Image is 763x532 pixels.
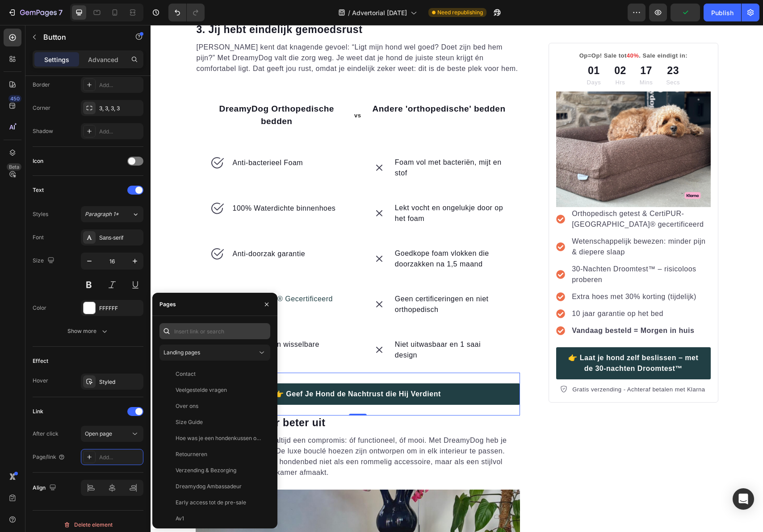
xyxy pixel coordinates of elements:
[46,17,369,49] p: [PERSON_NAME] kent dat knagende gevoel: “Ligt mijn hond wel goed? Doet zijn bed hem pijn?” Met Dr...
[421,211,558,233] p: Wetenschappelijk bewezen: minder pijn & diepere slaap
[159,345,270,361] button: Landing pages
[168,4,205,21] div: Undo/Redo
[163,349,200,356] span: Landing pages
[176,515,184,523] div: Av1
[421,283,558,294] p: 10 jaar garantie op het bed
[43,32,119,42] p: Button
[437,8,483,17] span: Need republishing
[56,335,76,343] div: Button
[421,302,544,309] strong: Vandaag besteld = Morgen in huis
[33,304,46,312] div: Color
[99,304,141,312] div: FFFFFF
[4,4,67,21] button: 7
[711,8,734,17] div: Publish
[82,314,192,336] p: Uitwasbare en wisselbare hoezen
[244,132,354,154] p: Foam vol met bacteriën, mijt en stof
[33,157,43,165] div: Icon
[348,8,350,17] span: /
[176,434,261,442] div: Hoe was je een hondenkussen of hondenmand?
[436,53,451,62] p: Days
[82,224,155,234] p: Anti-doorzak garantie
[204,87,210,94] span: vs
[99,234,141,242] div: Sans-serif
[33,210,48,218] div: Styles
[99,104,141,112] div: 3, 3, 3, 3
[99,453,141,461] div: Add...
[176,466,236,474] div: Verzending & Bezorging
[88,55,118,64] p: Advanced
[33,407,43,416] div: Link
[244,223,354,245] p: Goedkope foam vlokken die doorzakken na 1,5 maand
[33,357,48,365] div: Effect
[416,328,549,349] p: 👉 Laat je hond zelf beslissen – met de 30-nachten Droomtest™
[464,38,476,54] div: 02
[421,183,558,205] p: Orthopedisch getest & CertiPUR-[GEOGRAPHIC_DATA]® gecertificeerd
[244,269,354,290] p: Geen certificeringen en niet orthopedisch
[33,255,56,267] div: Size
[704,4,741,21] button: Publish
[33,233,44,241] div: Font
[352,8,407,17] span: Advertorial [DATE]
[8,95,21,102] div: 450
[421,239,558,260] p: 30-Nachten Droomtest™ – risicoloos proberen
[421,266,558,277] p: Extra hoes met 30% korting (tijdelijk)
[33,453,65,461] div: Page/link
[476,27,489,34] span: 40%
[44,55,69,64] p: Settings
[33,323,143,339] button: Show more
[436,38,451,54] div: 01
[67,327,109,336] div: Show more
[85,430,112,437] span: Open page
[176,450,207,458] div: Retourneren
[81,426,143,442] button: Open page
[516,38,529,54] div: 23
[33,186,44,194] div: Text
[46,90,206,103] p: bedden
[33,482,58,494] div: Align
[46,78,206,91] p: DreamyDog Orthopedische
[733,488,754,510] div: Open Intercom Messenger
[85,210,119,218] span: Paragraph 1*
[464,53,476,62] p: Hrs
[124,364,290,374] p: 👉 Geef Je Hond de Nachtrust die Hij Verdient
[33,81,50,89] div: Border
[176,418,203,426] div: Size Guide
[99,81,141,89] div: Add...
[244,178,354,199] p: Lekt vocht en ongelukje door op het foam
[33,518,143,532] button: Delete element
[33,127,53,135] div: Shadow
[99,128,141,136] div: Add...
[489,38,502,54] div: 17
[244,314,354,336] p: Niet uitwasbaar en 1 saai design
[59,7,63,18] p: 7
[208,78,369,91] p: Andere 'orthopedische' bedden
[81,206,143,222] button: Paragraph 1*
[176,386,227,394] div: Veelgestelde vragen
[151,25,763,532] iframe: Design area
[176,402,198,410] div: Over ons
[407,26,559,35] p: Op=Op! Sale tot . Sale eindigt in:
[7,163,21,170] div: Beta
[406,66,560,182] img: gempages_545684919397909670-862e50e1-c1f8-4a21-acbf-cb692341675a.png
[176,370,196,378] div: Contact
[33,377,48,385] div: Hover
[82,178,185,189] p: 100% Waterdichte binnenhoes
[99,378,141,386] div: Styled
[46,410,369,453] p: Hondenmanden waren altijd een compromis: óf functioneel, óf mooi. Met DreamyDog heb je dat dilemm...
[406,322,560,354] a: 👉 Laat je hond zelf beslissen – met de 30-nachten Droomtest™
[63,520,113,530] div: Delete element
[176,482,242,490] div: Dreamydog Ambassadeur
[176,499,246,507] div: Early access tot de pre-sale
[33,104,50,112] div: Corner
[516,53,529,62] p: Secs
[45,358,370,380] button: <p>👉 Geef Je Hond de Nachtrust die Hij Verdient&nbsp;</p>
[82,133,153,143] p: Anti-bacterieel Foam
[82,270,182,288] span: CertiPUR-US® Gecertificeerd Foam
[33,430,59,438] div: After click
[45,391,370,406] h2: 4. Je huis ziet er beter uit
[159,323,270,339] input: Insert link or search
[489,53,502,62] p: Mins
[422,360,554,369] p: Gratis verzending - Achteraf betalen met Klarna
[159,300,176,308] div: Pages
